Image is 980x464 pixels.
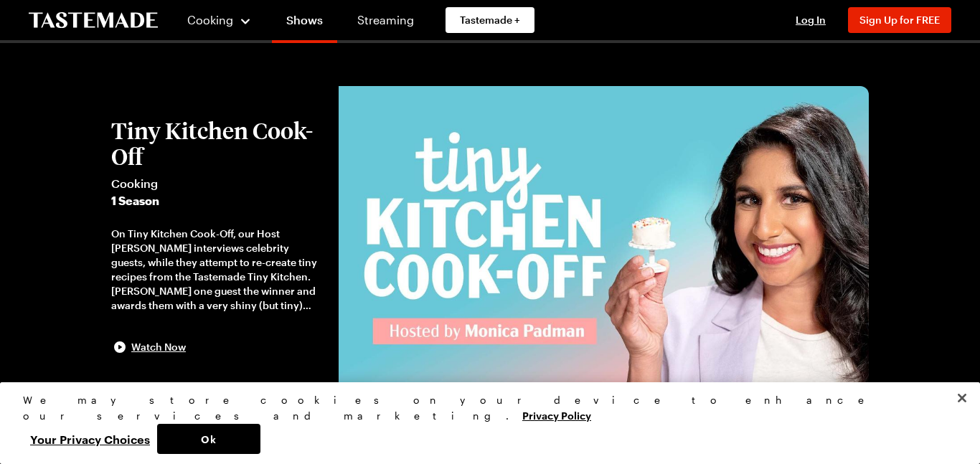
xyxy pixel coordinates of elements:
button: Your Privacy Choices [23,424,157,454]
span: 1 Season [111,192,324,209]
span: Cooking [111,175,324,192]
button: Log In [782,13,839,27]
button: Ok [157,424,260,454]
span: Sign Up for FREE [859,14,940,26]
button: Sign Up for FREE [848,7,951,33]
a: More information about your privacy, opens in a new tab [522,408,591,422]
a: Shows [272,3,337,43]
span: Tastemade + [460,13,520,27]
span: Cooking [187,13,233,27]
span: Watch Now [131,340,186,354]
span: Log In [796,14,826,26]
button: Close [946,382,978,414]
a: To Tastemade Home Page [29,12,158,29]
img: Tiny Kitchen Cook-Off [339,86,869,387]
div: Privacy [23,392,945,454]
button: Tiny Kitchen Cook-OffCooking1 SeasonOn Tiny Kitchen Cook-Off, our Host [PERSON_NAME] interviews c... [111,118,324,356]
a: Tastemade + [446,7,534,33]
button: Cooking [187,3,252,37]
div: On Tiny Kitchen Cook-Off, our Host [PERSON_NAME] interviews celebrity guests, while they attempt ... [111,227,324,313]
div: We may store cookies on your device to enhance our services and marketing. [23,392,945,424]
h2: Tiny Kitchen Cook-Off [111,118,324,169]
